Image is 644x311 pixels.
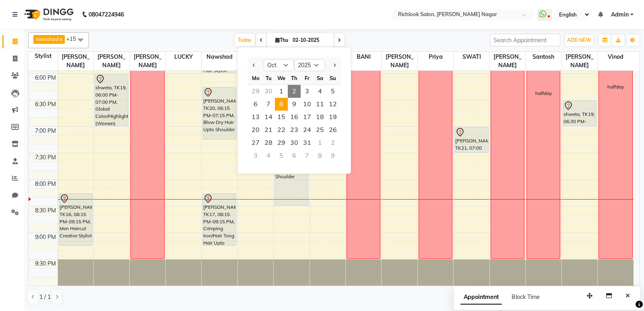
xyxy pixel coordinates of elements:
[249,124,262,136] div: Monday, October 20, 2025
[288,98,301,111] div: Thursday, October 9, 2025
[418,52,453,62] span: priya
[288,136,301,149] div: Thursday, October 30, 2025
[262,111,275,124] span: 14
[58,52,93,70] span: [PERSON_NAME]
[249,98,262,111] span: 6
[249,149,262,162] div: Monday, November 3, 2025
[331,59,338,72] button: Next month
[301,149,314,162] div: Friday, November 7, 2025
[275,85,288,98] div: Wednesday, October 1, 2025
[288,136,301,149] span: 30
[262,111,275,124] div: Tuesday, October 14, 2025
[490,52,525,70] span: [PERSON_NAME]
[262,85,275,98] div: Tuesday, September 30, 2025
[288,98,301,111] span: 9
[66,35,82,42] span: +15
[512,293,540,301] span: Block Time
[94,52,129,70] span: [PERSON_NAME]
[262,72,275,84] div: Tu
[314,98,326,111] div: Saturday, October 11, 2025
[301,124,314,136] div: Friday, October 24, 2025
[326,98,339,111] span: 12
[301,111,314,124] div: Friday, October 17, 2025
[288,149,301,162] div: Thursday, November 6, 2025
[326,124,339,136] span: 26
[33,127,58,135] div: 7:00 PM
[535,90,552,97] div: halfday
[262,149,275,162] div: Tuesday, November 4, 2025
[301,98,314,111] span: 10
[21,3,76,26] img: logo
[275,136,288,149] span: 29
[290,34,330,46] input: 2025-10-02
[33,206,58,215] div: 8:30 PM
[301,85,314,98] div: Friday, October 3, 2025
[326,72,339,84] div: Su
[314,72,326,84] div: Sa
[288,111,301,124] span: 16
[166,52,201,62] span: LUCKY
[273,37,290,43] span: Thu
[326,98,339,111] div: Sunday, October 12, 2025
[301,72,314,84] div: Fr
[249,124,262,136] span: 20
[565,35,593,46] button: ADD NEW
[59,194,92,245] div: [PERSON_NAME], TK16, 08:15 PM-09:15 PM, Men Haircut Creative Stylist
[567,37,591,43] span: ADD NEW
[326,149,339,162] div: Sunday, November 9, 2025
[275,136,288,149] div: Wednesday, October 29, 2025
[249,72,262,84] div: Mo
[288,124,301,136] span: 23
[262,124,275,136] span: 21
[294,59,325,71] select: Select year
[36,36,59,42] span: nawshad
[301,111,314,124] span: 17
[288,124,301,136] div: Thursday, October 23, 2025
[611,10,629,19] span: Admin
[59,36,62,42] a: x
[346,52,381,62] span: BANI
[249,136,262,149] div: Monday, October 27, 2025
[249,111,262,124] span: 13
[89,3,124,26] b: 08047224946
[130,52,165,70] span: [PERSON_NAME]
[275,85,288,98] span: 1
[314,136,326,149] div: Saturday, November 1, 2025
[33,100,58,109] div: 6:30 PM
[326,111,339,124] div: Sunday, October 19, 2025
[301,98,314,111] div: Friday, October 10, 2025
[314,149,326,162] div: Saturday, November 8, 2025
[203,194,236,245] div: [PERSON_NAME], TK17, 08:15 PM-09:15 PM, Crimping Iron/Hair Tong Hair Upto Waist
[33,260,58,268] div: 9:30 PM
[249,111,262,124] div: Monday, October 13, 2025
[29,52,58,60] div: Stylist
[301,85,314,98] span: 3
[314,111,326,124] span: 18
[249,98,262,111] div: Monday, October 6, 2025
[275,98,288,111] div: Wednesday, October 8, 2025
[275,124,288,136] div: Wednesday, October 22, 2025
[460,290,502,305] span: Appointment
[314,124,326,136] span: 25
[622,290,634,302] button: Close
[264,59,294,71] select: Select month
[301,136,314,149] div: Friday, October 31, 2025
[202,52,237,62] span: nawshad
[95,74,128,126] div: shweta, TK19, 06:00 PM-07:00 PM, Global Color/Highlights (Women) Touchup (Upto 2 inches)
[326,111,339,124] span: 19
[314,85,326,98] span: 4
[33,74,58,82] div: 6:00 PM
[262,98,275,111] div: Tuesday, October 7, 2025
[314,98,326,111] span: 11
[301,124,314,136] span: 24
[262,136,275,149] span: 28
[275,98,288,111] span: 8
[39,293,51,301] span: 1 / 1
[249,136,262,149] span: 27
[249,85,262,98] div: Monday, September 29, 2025
[454,52,489,62] span: SWATI
[288,111,301,124] div: Thursday, October 16, 2025
[326,136,339,149] div: Sunday, November 2, 2025
[288,85,301,98] div: Thursday, October 2, 2025
[288,72,301,84] div: Th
